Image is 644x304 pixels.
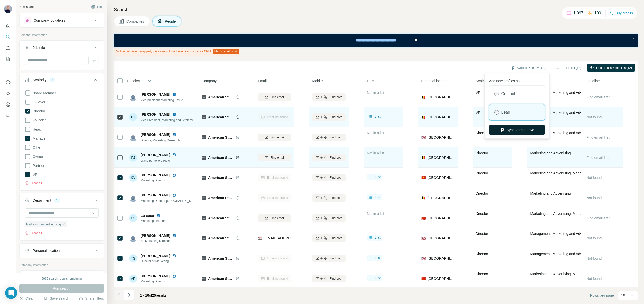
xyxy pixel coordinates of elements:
button: Find both [312,234,346,242]
button: Find both [312,113,346,121]
img: LinkedIn logo [172,153,176,157]
img: Logo of American Standard [202,216,206,220]
button: My lists [4,54,12,64]
span: [PERSON_NAME] [141,273,170,279]
span: Not found [587,115,602,119]
button: Company lookalikes [20,14,104,26]
span: [PERSON_NAME] [141,193,170,198]
span: Company [202,78,217,83]
img: Logo of American Standard [202,115,206,119]
span: Not found [587,176,602,180]
span: Marketing and Advertising [530,151,571,155]
span: [PERSON_NAME] [141,92,170,97]
span: Not in a list [367,90,384,95]
span: Find email [270,95,284,99]
span: VP [31,172,37,177]
span: Vice President, Marketing and Strategy [141,118,193,122]
button: Find email [258,93,291,101]
span: American Standard [208,155,233,160]
span: Landline [587,78,600,83]
img: Logo of American Standard [202,277,206,281]
button: Find both [312,93,346,101]
span: Marketing Director [141,279,178,284]
img: provider findymail logo [258,236,262,241]
span: Find both [330,196,342,200]
span: American Standard [208,256,233,261]
span: Find email first [587,95,610,99]
span: Marketing Director [141,178,178,183]
span: 1 list [374,114,381,119]
img: LinkedIn logo [172,112,176,116]
span: [GEOGRAPHIC_DATA] [428,236,455,241]
div: Personal location [33,248,60,253]
img: LinkedIn logo [172,133,176,137]
label: Contact [501,91,515,97]
span: [PERSON_NAME] [141,253,170,258]
button: Clear all [25,181,42,185]
img: Avatar [129,93,137,101]
span: Find both [330,236,342,240]
span: [PERSON_NAME] [141,152,170,157]
span: 1 list [374,256,381,260]
span: Find both [330,276,342,281]
p: Personal information [19,33,104,37]
img: Avatar [4,5,12,13]
img: LinkedIn logo [156,214,160,218]
span: Founder [31,118,46,123]
span: Not found [587,256,602,260]
span: Director [476,211,488,216]
span: Director [476,252,488,256]
span: [PERSON_NAME] [141,112,170,117]
span: Rows per page [590,293,614,298]
button: Find email [258,154,291,161]
span: People [165,19,176,24]
button: Dashboard [4,100,12,109]
span: Management, Marketing and Advertising [530,252,593,256]
button: Feedback [4,111,12,120]
img: Logo of American Standard [202,135,206,139]
span: Marketing and Advertising, Management [530,272,593,276]
span: 1 - 10 [140,293,149,297]
span: Owner [31,154,43,159]
img: Avatar [129,133,137,141]
button: Clear [19,296,34,301]
p: 100 [594,10,601,16]
div: Job title [33,45,45,50]
span: [GEOGRAPHIC_DATA] [428,276,455,281]
button: Find emails & mobiles (12) [587,64,635,72]
span: 1 list [374,175,381,179]
button: Find both [312,255,346,262]
div: VR [129,275,137,283]
span: [PERSON_NAME] [141,132,170,137]
span: Director [31,109,45,114]
button: Department1 [20,194,104,208]
button: Find both [312,154,346,161]
span: [GEOGRAPHIC_DATA] [428,155,455,160]
button: Find both [312,134,346,141]
button: Seniority3 [20,74,104,88]
span: Board Member [31,90,56,96]
img: Logo of American Standard [202,95,206,99]
button: Find both [312,275,346,282]
span: Find email first [587,135,610,139]
span: 🇺🇸 [421,256,426,261]
button: Hide [88,3,107,11]
span: Director [476,131,488,135]
span: American Standard [208,135,233,140]
p: 10 [621,293,625,298]
span: Marketing and Advertising, Management [530,211,593,216]
img: Avatar [129,234,137,242]
p: 1,997 [573,10,583,16]
p: Company information [19,263,104,267]
iframe: Banner [114,34,638,47]
span: American Standard [208,95,233,100]
button: Find email [258,214,291,222]
div: 3 [49,78,55,82]
span: Mobile [312,78,323,83]
span: American Standard [208,175,233,180]
span: Management, Marketing and Advertising [530,111,593,115]
button: Share filters [79,296,104,301]
span: Find email [270,216,284,220]
span: [GEOGRAPHIC_DATA] [428,95,455,100]
span: Sr. Marketing Director [141,239,178,243]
